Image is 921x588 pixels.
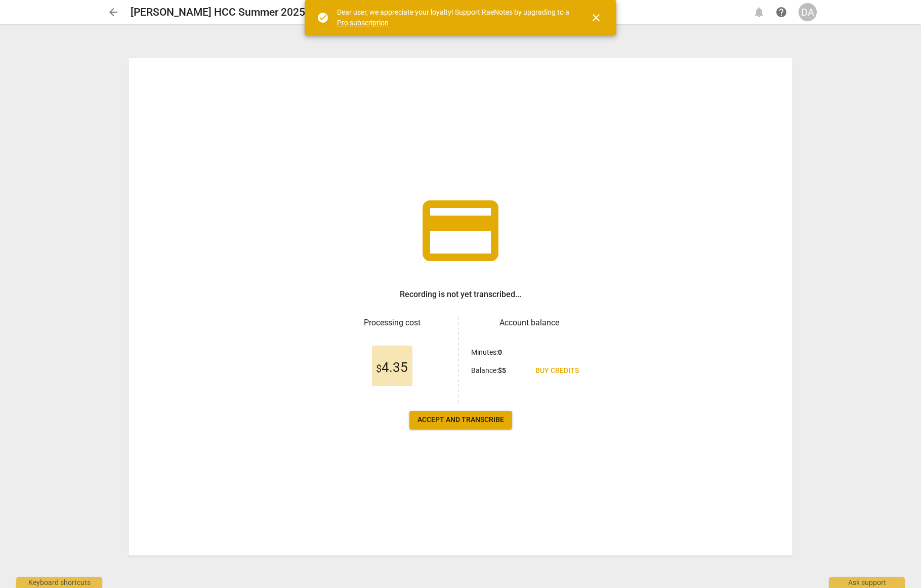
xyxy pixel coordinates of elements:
button: DA [799,3,817,21]
p: Balance : [471,365,506,376]
h2: [PERSON_NAME] HCC Summer 2025 Record 2 [DATE] [131,6,385,19]
b: 0 [498,348,502,356]
span: credit_card [415,185,506,276]
span: arrow_back [107,6,119,18]
h3: Processing cost [334,317,450,329]
span: close [590,12,602,24]
span: $ [376,362,382,374]
span: check_circle [317,12,329,24]
a: Help [772,3,790,21]
a: Pro subscription [337,19,389,27]
span: 4.35 [376,360,408,375]
span: Buy credits [535,366,579,376]
button: Accept and transcribe [409,411,512,429]
p: Minutes : [471,347,502,358]
div: Ask support [829,577,905,588]
button: Close [584,6,608,30]
h3: Account balance [471,317,587,329]
div: Keyboard shortcuts [16,577,102,588]
b: $ 5 [498,366,506,374]
div: Dear user, we appreciate your loyalty! Support RaeNotes by upgrading to a [337,7,572,28]
span: Accept and transcribe [417,415,504,425]
a: Buy credits [527,362,587,380]
h3: Recording is not yet transcribed... [400,288,521,301]
span: help [775,6,787,18]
